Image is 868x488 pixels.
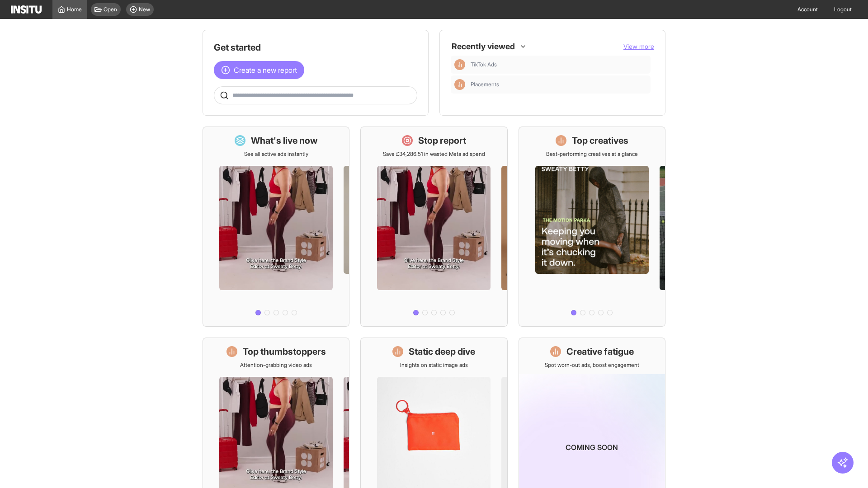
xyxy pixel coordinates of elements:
p: Attention-grabbing video ads [240,361,312,369]
span: New [139,6,150,13]
h1: Stop report [418,134,466,147]
span: Placements [471,81,499,88]
h1: What's live now [251,134,318,147]
button: Create a new report [214,61,304,79]
span: Home [67,6,82,13]
p: See all active ads instantly [244,150,308,158]
h1: Top thumbstoppers [243,345,326,358]
div: Insights [454,59,465,70]
span: Open [104,6,117,13]
p: Save £34,286.51 in wasted Meta ad spend [383,150,485,158]
a: Top creativesBest-performing creatives at a glance [519,127,665,327]
div: Insights [454,79,465,90]
h1: Top creatives [572,134,628,147]
a: Stop reportSave £34,286.51 in wasted Meta ad spend [360,127,507,327]
span: View more [623,42,654,50]
a: What's live nowSee all active ads instantly [203,127,349,327]
p: Insights on static image ads [400,361,468,369]
img: Logo [11,5,42,14]
span: Create a new report [234,65,297,75]
p: Best-performing creatives at a glance [546,150,638,158]
h1: Get started [214,41,417,54]
span: Placements [471,81,647,88]
span: TikTok Ads [471,61,647,68]
button: View more [623,42,654,51]
span: TikTok Ads [471,61,497,68]
h1: Static deep dive [409,345,475,358]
